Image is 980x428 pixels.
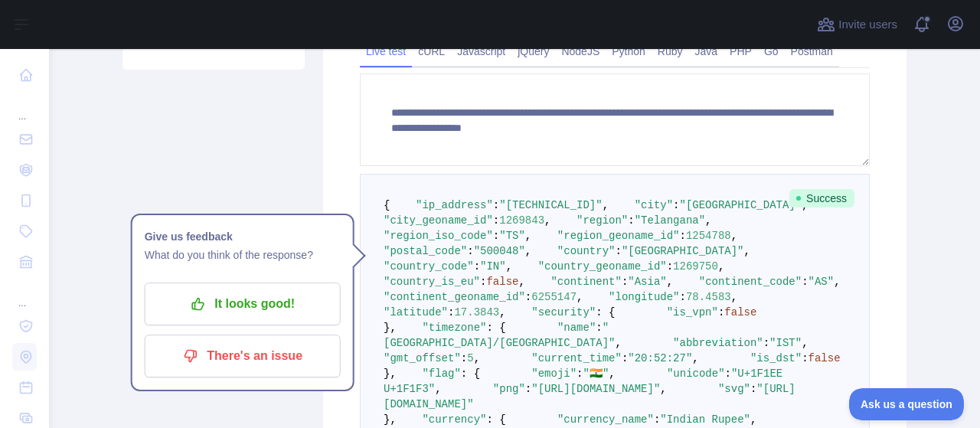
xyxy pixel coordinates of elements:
span: "🇮🇳" [583,368,609,380]
span: : [493,199,499,211]
span: : [480,276,486,288]
a: jQuery [511,39,555,64]
span: "region" [577,214,628,227]
span: , [667,276,673,288]
span: "city_geoname_id" [384,214,493,227]
span: "ip_address" [416,199,493,211]
span: 78.4583 [686,291,731,303]
span: "[URL][DOMAIN_NAME]" [531,383,660,395]
span: }, [384,368,397,380]
span: : [467,245,473,257]
span: "currency_name" [557,413,654,426]
span: "svg" [718,383,750,395]
span: Invite users [838,16,897,34]
span: : [680,230,686,242]
span: "continent" [550,276,621,288]
span: "AS" [808,276,835,288]
span: , [609,368,615,380]
span: : [680,291,686,303]
span: , [544,214,550,227]
p: What do you think of the response? [145,246,341,264]
span: : [622,276,628,288]
span: : [493,230,499,242]
span: "region_iso_code" [384,230,493,242]
span: : [763,337,769,349]
iframe: Toggle Customer Support [849,388,965,420]
span: 5 [467,352,473,364]
span: : [525,383,531,395]
span: "abbreviation" [673,337,763,349]
span: , [692,352,698,364]
span: false [724,306,756,319]
span: , [499,306,505,319]
span: "IN" [480,260,506,273]
span: , [744,245,750,257]
span: , [750,413,756,426]
span: : [654,413,660,426]
span: "country" [557,245,616,257]
span: : [448,306,454,319]
a: Python [606,39,652,64]
span: "gmt_offset" [384,352,461,364]
span: : [615,245,621,257]
span: "IST" [769,337,802,349]
span: : [525,291,531,303]
a: PHP [724,39,758,64]
span: false [486,276,518,288]
button: There's an issue [145,335,341,377]
span: : [750,383,756,395]
span: 6255147 [531,291,577,303]
a: Javascript [451,39,511,64]
a: Postman [785,39,839,64]
span: "longitude" [609,291,679,303]
span: "[GEOGRAPHIC_DATA]" [622,245,744,257]
span: "is_dst" [750,352,802,364]
span: "city" [635,199,673,211]
span: Success [789,189,854,207]
span: : [628,214,634,227]
span: : [596,322,602,334]
p: There's an issue [156,343,329,369]
span: : [667,260,673,273]
span: "flag" [422,368,460,380]
span: 1254788 [686,230,731,242]
a: cURL [412,39,451,64]
span: , [506,260,512,273]
div: ... [12,279,37,309]
span: "timezone" [422,322,486,334]
span: : [718,306,724,319]
span: : [802,352,808,364]
span: "[GEOGRAPHIC_DATA]" [680,199,802,211]
span: : [461,352,467,364]
span: "continent_code" [699,276,802,288]
span: , [731,230,737,242]
span: , [718,260,724,273]
span: : [802,276,808,288]
span: : { [486,322,505,334]
span: "500048" [474,245,525,257]
span: , [731,291,737,303]
span: : [493,214,499,227]
span: "country_code" [384,260,474,273]
span: "continent_geoname_id" [384,291,525,303]
span: "20:52:27" [628,352,692,364]
span: false [808,352,841,364]
span: : [725,368,731,380]
a: Ruby [652,39,689,64]
span: }, [384,322,397,334]
span: "TS" [499,230,525,242]
span: "emoji" [531,368,577,380]
span: , [525,230,531,242]
span: "Asia" [628,276,666,288]
span: , [518,276,524,288]
span: : [577,368,583,380]
span: "postal_code" [384,245,467,257]
span: "name" [557,322,596,334]
span: "latitude" [384,306,448,319]
span: "region_geoname_id" [557,230,680,242]
span: : [474,260,480,273]
span: 1269750 [673,260,718,273]
span: 17.3843 [454,306,499,319]
div: ... [12,92,37,123]
span: , [660,383,666,395]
